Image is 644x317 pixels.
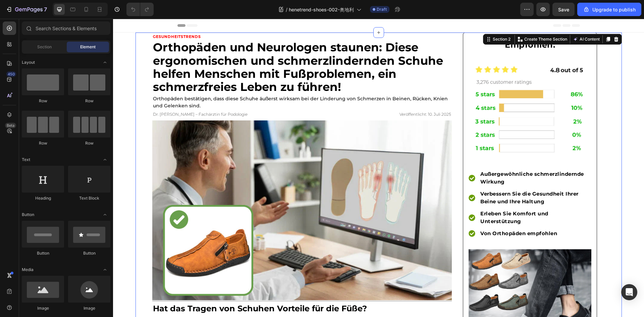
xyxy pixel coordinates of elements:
div: Image [68,305,110,311]
span: / [286,6,287,13]
span: Element [80,44,96,50]
div: Button [22,250,64,256]
div: Row [22,140,64,146]
div: Beta [5,123,16,128]
span: Toggle open [100,264,110,275]
div: Section 2 [378,17,399,23]
span: Media [22,267,34,273]
span: Section [37,44,52,50]
strong: Außergewöhnliche schmerzlindernde Wirkung [367,152,471,166]
div: Open Intercom Messenger [621,284,637,300]
div: Image [22,305,64,311]
div: Text Block [68,195,110,201]
span: Draft [377,6,387,12]
span: henetrend-shoes-002-奥地利 [289,6,354,13]
span: Toggle open [100,209,110,220]
strong: Empfohlen: [392,21,442,31]
div: Row [68,140,110,146]
span: Text [22,157,30,163]
div: Heading [22,195,64,201]
div: Undo/Redo [126,3,154,16]
div: Row [22,98,64,104]
img: gempages_518231226549535907-9e3501eb-052e-49f0-b945-80ea0bafda41.jpg [39,102,339,281]
div: 450 [6,71,16,77]
span: Button [22,212,34,218]
span: Save [558,7,569,12]
div: Upgrade to publish [583,6,636,13]
p: 7 [44,5,47,13]
span: Toggle open [100,154,110,165]
strong: Verbessern Sie die Gesundheit Ihrer Beine und Ihre Haltung [367,172,466,186]
button: Upgrade to publish [577,3,641,16]
button: AI Content [459,16,488,24]
p: Create Theme Section [411,17,454,23]
span: Toggle open [100,57,110,68]
div: Button [68,250,110,256]
img: gempages_518231226549535907-09c2c26e-f40c-4039-a253-b17efb154a1b.jpg [356,38,478,143]
h1: Hat das Tragen von Schuhen Vorteile für die Füße? [39,284,339,296]
div: Row [68,98,110,104]
button: 7 [3,3,50,16]
strong: Erleben Sie Komfort und Unterstützung [367,192,435,206]
button: Save [552,3,575,16]
iframe: Design area [113,19,644,317]
input: Search Sections & Elements [22,21,110,35]
strong: Von Orthopäden empfohlen [367,211,444,218]
span: Veröffentlicht: 10. Juli 2025 [286,93,338,98]
span: Layout [22,59,35,65]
